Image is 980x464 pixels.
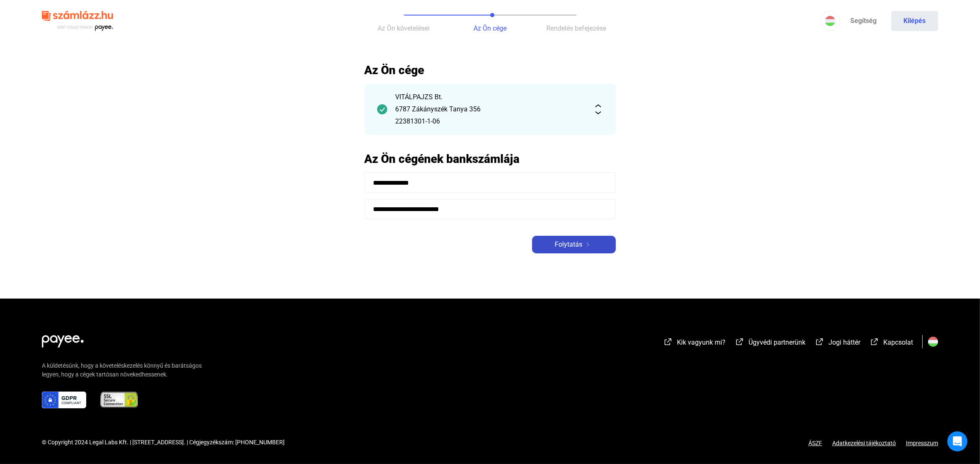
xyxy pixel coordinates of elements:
[869,340,913,348] a: external-link-whiteKapcsolat
[546,24,606,32] span: Rendelés befejezése
[396,116,585,126] div: 22381301-1-06
[532,236,616,253] button: Folytatásarrow-right-white
[663,340,725,348] a: external-link-whiteKik vagyunk mi?
[42,392,86,408] img: gdpr
[869,338,880,346] img: external-link-white
[593,104,603,114] img: expand
[42,330,84,348] img: white-payee-white-dot.svg
[396,104,585,114] div: 6787 Zákányszék Tanya 356
[100,392,139,408] img: ssl
[906,440,938,446] a: Impresszum
[583,242,593,247] img: arrow-right-white
[883,338,913,346] span: Kapcsolat
[365,152,616,166] h2: Az Ön cégének bankszámlája
[749,338,805,346] span: Ügyvédi partnerünk
[365,63,616,77] h2: Az Ön cége
[815,340,860,348] a: external-link-whiteJogi háttér
[828,338,860,346] span: Jogi háttér
[891,11,938,31] button: Kilépés
[815,338,825,346] img: external-link-white
[396,92,585,102] div: VITÁLPAJZS Bt.
[820,11,840,31] button: HU
[473,24,507,32] span: Az Ön cége
[378,24,430,32] span: Az Ön követelései
[928,337,938,347] img: HU.svg
[555,240,583,250] span: Folytatás
[42,438,285,447] div: © Copyright 2024 Legal Labs Kft. | [STREET_ADDRESS]. | Cégjegyzékszám: [PHONE_NUMBER]
[677,338,725,346] span: Kik vagyunk mi?
[825,16,835,26] img: HU
[735,340,805,348] a: external-link-whiteÜgyvédi partnerünk
[377,104,387,114] img: checkmark-darker-green-circle
[735,338,745,346] img: external-link-white
[822,440,906,446] a: Adatkezelési tájékoztató
[840,11,887,31] a: Segítség
[663,338,673,346] img: external-link-white
[808,440,822,446] a: ÁSZF
[42,8,113,35] img: szamlazzhu-logo
[947,431,967,451] div: Open Intercom Messenger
